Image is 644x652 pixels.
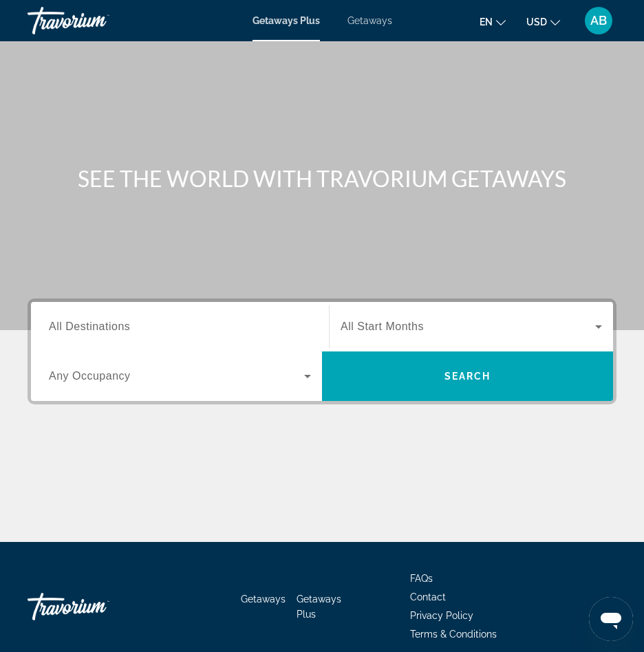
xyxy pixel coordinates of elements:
[526,17,547,28] span: USD
[341,320,424,332] span: All Start Months
[322,351,613,401] button: Search
[64,165,580,193] h1: SEE THE WORLD WITH TRAVORIUM GETAWAYS
[28,586,165,627] a: Go Home
[526,12,560,32] button: Change currency
[410,610,473,621] a: Privacy Policy
[297,594,341,620] a: Getaways Plus
[241,594,286,605] a: Getaways
[28,3,165,39] a: Travorium
[253,15,320,26] a: Getaways Plus
[444,371,491,382] span: Search
[590,14,607,28] span: AB
[480,17,493,28] span: en
[49,370,131,382] span: Any Occupancy
[581,6,616,35] button: User Menu
[410,573,433,584] a: FAQs
[480,12,506,32] button: Change language
[410,591,446,602] a: Contact
[31,302,613,401] div: Search widget
[589,597,633,641] iframe: Button to launch messaging window
[410,629,497,640] a: Terms & Conditions
[49,319,311,336] input: Select destination
[347,15,392,26] a: Getaways
[49,320,130,332] span: All Destinations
